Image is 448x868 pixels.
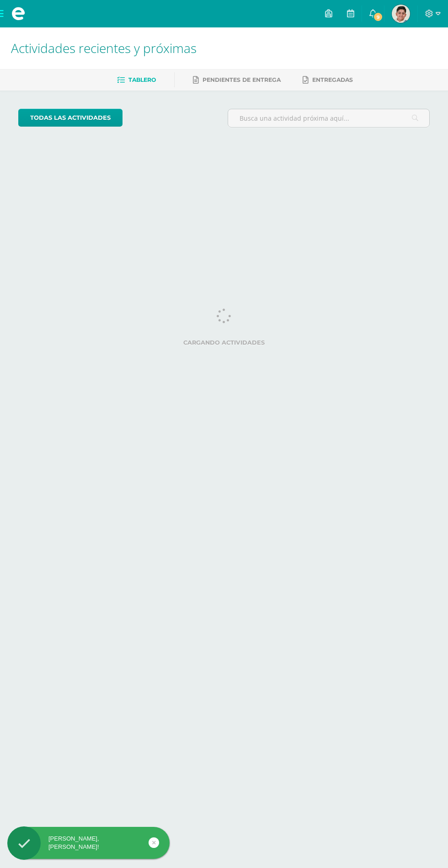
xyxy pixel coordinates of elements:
a: Tablero [117,73,156,87]
div: [PERSON_NAME], [PERSON_NAME]! [7,835,170,851]
span: Entregadas [312,76,353,83]
a: Pendientes de entrega [193,73,281,87]
span: 9 [373,12,383,22]
label: Cargando actividades [18,339,430,346]
span: Tablero [128,76,156,83]
span: Actividades recientes y próximas [11,39,197,57]
input: Busca una actividad próxima aquí... [228,109,429,127]
a: Entregadas [303,73,353,87]
a: todas las Actividades [18,109,123,127]
img: cba66530b35a7a3af9f49954fa01bcbc.png [392,5,410,23]
span: Pendientes de entrega [203,76,281,83]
